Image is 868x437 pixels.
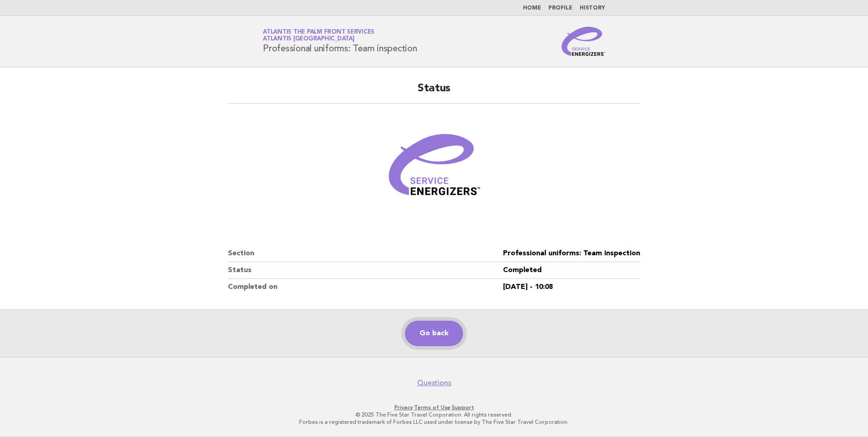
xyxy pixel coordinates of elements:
h1: Professional uniforms: Team inspection [263,30,417,53]
dd: [DATE] - 10:08 [503,279,640,295]
p: Forbes is a registered trademark of Forbes LLC used under license by The Five Star Travel Corpora... [156,418,712,426]
a: Atlantis The Palm Front ServicesAtlantis [GEOGRAPHIC_DATA] [263,29,375,42]
dd: Professional uniforms: Team inspection [503,245,640,262]
a: Terms of Use [414,404,450,411]
a: History [580,5,605,11]
dt: Status [228,262,503,279]
span: Atlantis [GEOGRAPHIC_DATA] [263,36,355,42]
a: Support [452,404,474,411]
dt: Section [228,245,503,262]
img: Service Energizers [562,27,605,56]
dd: Completed [503,262,640,279]
h2: Status [228,81,640,104]
a: Home [523,5,541,11]
a: Questions [417,378,451,387]
img: Verified [380,114,488,223]
p: © 2025 The Five Star Travel Corporation. All rights reserved. [156,411,712,418]
a: Go back [405,321,463,346]
a: Privacy [395,404,413,411]
dt: Completed on [228,279,503,295]
a: Profile [548,5,572,11]
p: · · [156,404,712,411]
